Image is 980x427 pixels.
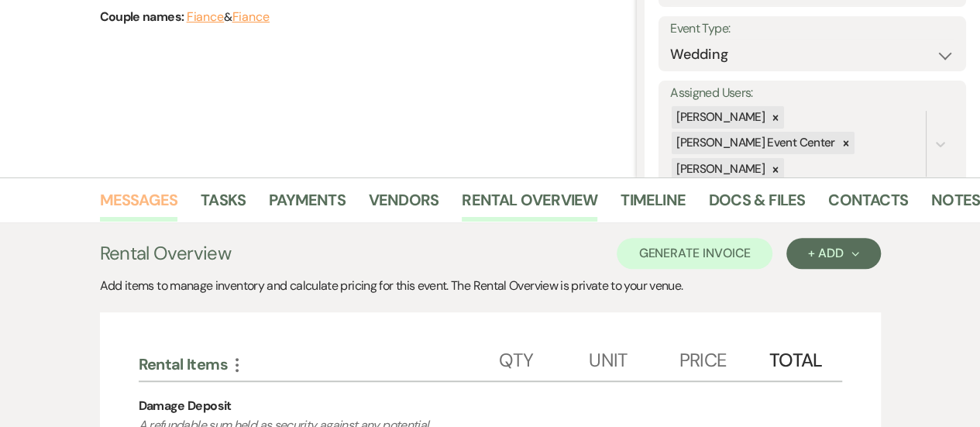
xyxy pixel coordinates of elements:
div: Damage Deposit [139,397,232,415]
div: + Add [808,247,858,260]
label: Event Type: [670,18,954,40]
button: + Add [786,238,880,269]
a: Timeline [621,188,686,222]
a: Docs & Files [709,188,805,222]
a: Rental Overview [462,188,597,222]
h3: Rental Overview [100,239,231,267]
button: Fiance [187,11,225,23]
span: Couple names: [100,9,187,25]
a: Payments [269,188,346,222]
div: Total [769,334,824,381]
div: Add items to manage inventory and calculate pricing for this event. The Rental Overview is privat... [100,277,881,295]
div: Qty [499,334,589,381]
a: Notes [931,188,980,222]
button: Generate Invoice [617,238,772,269]
button: Fiance [232,11,270,23]
div: [PERSON_NAME] [672,158,767,181]
div: [PERSON_NAME] [672,106,767,129]
div: [PERSON_NAME] Event Center [672,132,837,154]
div: Price [679,334,769,381]
a: Contacts [828,188,908,222]
a: Vendors [369,188,438,222]
a: Tasks [201,188,246,222]
div: Unit [589,334,679,381]
div: Rental Items [139,354,499,374]
span: & [187,9,270,25]
label: Assigned Users: [670,82,954,105]
a: Messages [100,188,178,222]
